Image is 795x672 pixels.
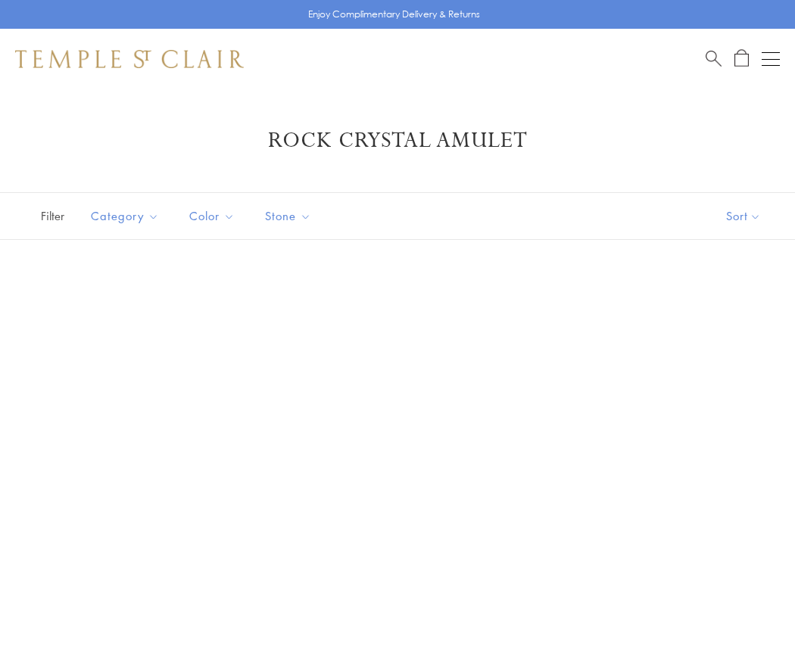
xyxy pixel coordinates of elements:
[15,50,244,68] img: Temple St. Clair
[182,207,246,226] span: Color
[178,199,246,233] button: Color
[308,7,480,22] p: Enjoy Complimentary Delivery & Returns
[83,207,170,226] span: Category
[257,207,323,226] span: Stone
[79,199,170,233] button: Category
[692,193,795,239] button: Show sort by
[38,127,757,154] h1: Rock Crystal Amulet
[734,49,749,68] a: Open Shopping Bag
[706,49,722,68] a: Search
[762,50,780,68] button: Open navigation
[254,199,323,233] button: Stone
